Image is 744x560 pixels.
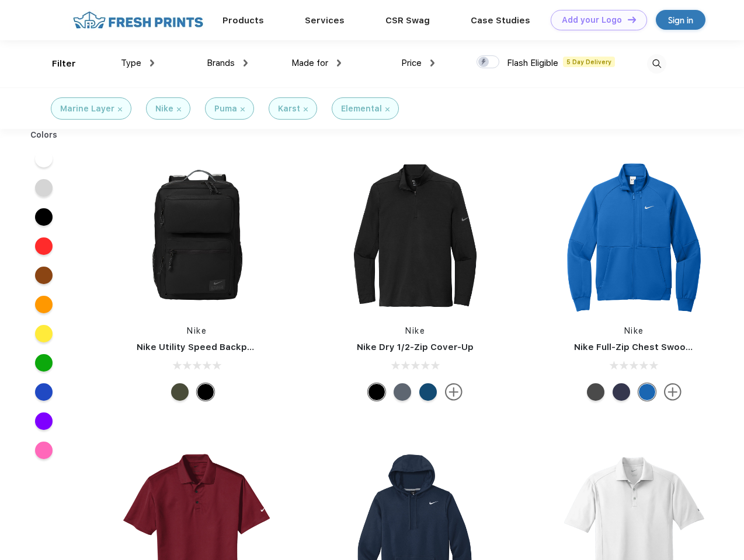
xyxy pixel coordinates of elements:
[574,342,729,352] a: Nike Full-Zip Chest Swoosh Jacket
[304,107,308,111] img: filter_cancel.svg
[587,383,604,401] div: Anthracite
[244,60,248,66] img: dropdown.png
[171,383,189,401] div: Cargo Khaki
[197,383,214,401] div: Black
[401,58,422,68] span: Price
[119,158,274,313] img: func=resize&h=266
[613,383,630,401] div: Midnight Navy
[121,58,141,68] span: Type
[405,326,425,335] a: Nike
[118,107,122,111] img: filter_cancel.svg
[507,58,558,68] span: Flash Eligible
[624,326,644,335] a: Nike
[385,107,390,111] img: filter_cancel.svg
[241,107,245,111] img: filter_cancel.svg
[557,158,712,313] img: func=resize&h=266
[338,158,493,313] img: func=resize&h=266
[647,54,666,73] img: desktop_search.svg
[337,60,341,66] img: dropdown.png
[187,326,207,335] a: Nike
[430,60,434,66] img: dropdown.png
[291,58,328,68] span: Made for
[150,60,154,66] img: dropdown.png
[177,107,181,111] img: filter_cancel.svg
[155,103,173,115] div: Nike
[137,342,263,352] a: Nike Utility Speed Backpack
[664,383,682,401] img: more.svg
[638,383,656,401] div: Royal
[394,383,411,401] div: Navy Heather
[562,15,622,25] div: Add your Logo
[69,10,207,30] img: fo%20logo%202.webp
[207,58,235,68] span: Brands
[52,57,76,71] div: Filter
[385,15,430,26] a: CSR Swag
[278,103,300,115] div: Karst
[563,57,615,67] span: 5 Day Delivery
[668,13,693,27] div: Sign in
[357,342,474,352] a: Nike Dry 1/2-Zip Cover-Up
[341,103,382,115] div: Elemental
[656,10,705,30] a: Sign in
[214,103,237,115] div: Puma
[22,129,67,141] div: Colors
[368,383,385,401] div: Black
[222,15,264,26] a: Products
[305,15,345,26] a: Services
[60,103,114,115] div: Marine Layer
[628,16,636,23] img: DT
[419,383,437,401] div: Gym Blue
[445,383,463,401] img: more.svg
